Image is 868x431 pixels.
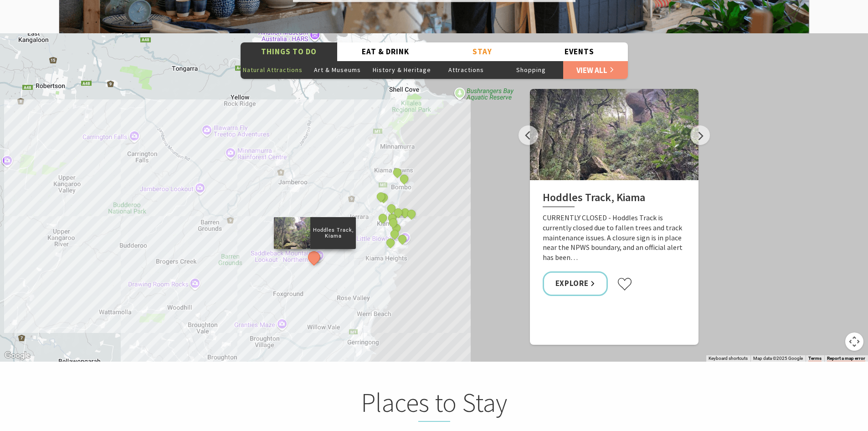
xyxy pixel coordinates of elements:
[845,332,863,351] button: Map camera controls
[241,42,338,61] button: Things To Do
[385,236,396,248] button: See detail about Easts Beach, Kiama
[305,249,322,266] button: See detail about Hoddles Track, Kiama
[405,208,417,220] button: See detail about Kiama Blowhole
[375,191,387,203] button: See detail about Spring Creek Wetlands and Bird Hide, Kiama
[753,356,803,361] span: Map data ©2025 Google
[398,172,410,184] button: See detail about Boneyard, Kiama
[387,217,399,228] button: See detail about Surf Beach, Kiama
[385,203,397,214] button: See detail about Kiama Harbour
[690,125,710,145] button: Next
[241,61,305,79] button: Natural Attractions
[392,207,404,218] button: See detail about Black Beach, Kiama
[396,233,408,244] button: See detail about Little Blowhole, Kiama
[563,61,628,79] a: View All
[305,61,370,79] button: Art & Museums
[827,356,865,361] a: Report a map error
[543,271,608,296] a: Explore
[377,212,389,223] button: See detail about Kiama Coast Walk
[543,213,686,262] p: CURRENTLY CLOSED - Hoddles Track is currently closed due to fallen trees and track maintenance is...
[617,277,632,291] button: Click to favourite Hoddles Track, Kiama
[543,191,686,208] h2: Hoddles Track, Kiama
[808,356,822,361] a: Terms (opens in new tab)
[531,42,628,61] button: Events
[709,355,748,362] button: Keyboard shortcuts
[310,226,356,240] p: Hoddles Track, Kiama
[434,42,531,61] button: Stay
[2,350,32,362] a: Click to see this area on Google Maps
[519,125,538,145] button: Previous
[337,42,434,61] button: Eat & Drink
[498,61,563,79] button: Shopping
[256,387,613,422] h2: Places to Stay
[2,350,32,362] img: Google
[434,61,499,79] button: Attractions
[370,61,434,79] button: History & Heritage
[391,166,403,178] button: See detail about Cathedral Rocks, Kiama Downs
[389,228,401,240] button: See detail about Bonaira Native Gardens, Kiama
